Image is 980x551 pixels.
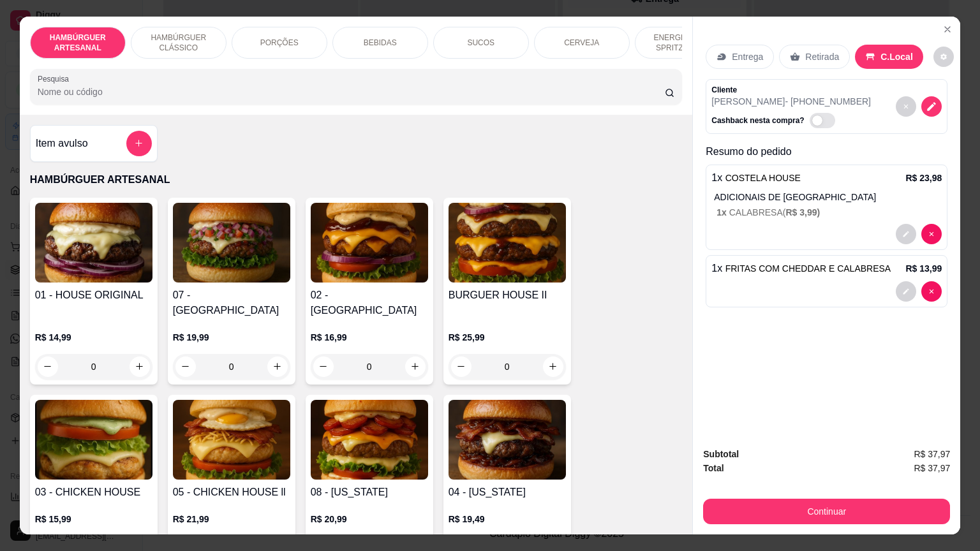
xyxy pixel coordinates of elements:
img: product-image [173,203,290,283]
span: R$ 37,97 [914,447,950,461]
p: C.Local [880,50,913,63]
img: product-image [449,400,566,480]
p: R$ 20,99 [311,513,428,525]
span: 1 x [716,207,729,217]
p: HAMBÚRGUER ARTESANAL [41,33,115,53]
button: decrease-product-quantity [896,281,916,302]
p: [PERSON_NAME] - [PHONE_NUMBER] [711,95,871,108]
h4: 02 - [GEOGRAPHIC_DATA] [311,288,428,318]
p: R$ 21,99 [173,513,290,525]
p: Cliente [711,85,871,95]
p: R$ 15,99 [35,513,152,525]
p: R$ 23,98 [905,172,942,184]
img: product-image [35,400,152,480]
button: decrease-product-quantity [896,224,916,244]
h4: 05 - CHICKEN HOUSE ll [173,485,290,500]
p: Retirada [805,50,839,63]
button: add-separate-item [126,131,152,156]
strong: Subtotal [703,449,739,459]
p: 1 x [711,261,891,276]
p: Resumo do pedido [706,144,947,159]
span: R$ 3,99 ) [785,207,820,217]
span: R$ 37,97 [914,461,950,475]
h4: 03 - CHICKEN HOUSE [35,485,152,500]
p: 1 x [711,170,801,186]
button: decrease-product-quantity [921,281,942,302]
button: decrease-product-quantity [921,224,942,244]
label: Pesquisa [38,73,73,84]
h4: 07 - [GEOGRAPHIC_DATA] [173,288,290,318]
p: ENERGÉTICO E SPRITZ DRINK [646,33,720,53]
h4: Item avulso [36,136,88,151]
h4: BURGUER HOUSE II [449,288,566,303]
p: R$ 16,99 [311,331,428,344]
p: R$ 19,99 [173,331,290,344]
button: decrease-product-quantity [933,47,954,67]
p: HAMBÚRGUER CLÁSSICO [142,33,216,53]
p: ADICIONAIS DE [GEOGRAPHIC_DATA] [714,191,942,203]
h4: 04 - [US_STATE] [449,485,566,500]
button: Continuar [703,499,950,524]
p: Cashback nesta compra? [711,115,804,126]
span: COSTELA HOUSE [725,173,801,183]
p: SUCOS [467,38,494,48]
p: R$ 14,99 [35,331,152,344]
span: FRITAS COM CHEDDAR E CALABRESA [725,263,891,274]
button: Close [937,19,958,40]
p: R$ 13,99 [905,262,942,275]
p: PORÇÕES [260,38,299,48]
h4: 01 - HOUSE ORIGINAL [35,288,152,303]
img: product-image [449,203,566,283]
img: product-image [35,203,152,283]
img: product-image [311,400,428,480]
p: CERVEJA [564,38,599,48]
img: product-image [173,400,290,480]
label: Automatic updates [810,113,840,128]
input: Pesquisa [38,85,665,98]
p: Entrega [732,50,763,63]
p: CALABRESA ( [716,206,942,219]
p: BEBIDAS [364,38,397,48]
img: product-image [311,203,428,283]
p: HAMBÚRGUER ARTESANAL [30,172,683,187]
p: R$ 19,49 [449,513,566,525]
strong: Total [703,463,724,473]
button: decrease-product-quantity [896,96,916,117]
h4: 08 - [US_STATE] [311,485,428,500]
p: R$ 25,99 [449,331,566,344]
button: decrease-product-quantity [921,96,942,117]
